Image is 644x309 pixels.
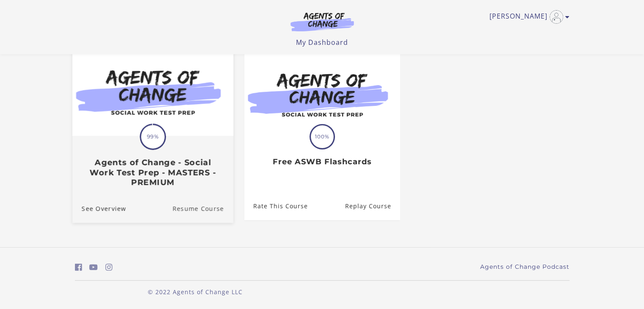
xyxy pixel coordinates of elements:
a: Free ASWB Flashcards: Resume Course [345,193,400,220]
h3: Free ASWB Flashcards [253,157,391,167]
a: https://www.youtube.com/c/AgentsofChangeTestPrepbyMeaganMitchell (Open in a new window) [89,261,98,273]
a: Toggle menu [489,10,565,24]
a: https://www.instagram.com/agentsofchangeprep/ (Open in a new window) [105,261,113,273]
a: Free ASWB Flashcards: Rate This Course [244,193,308,220]
span: 100% [311,125,334,148]
h3: Agents of Change - Social Work Test Prep - MASTERS - PREMIUM [81,158,224,188]
i: https://www.instagram.com/agentsofchangeprep/ (Open in a new window) [105,263,113,271]
a: Agents of Change - Social Work Test Prep - MASTERS - PREMIUM: See Overview [72,194,126,223]
a: Agents of Change Podcast [480,262,569,271]
a: Agents of Change - Social Work Test Prep - MASTERS - PREMIUM: Resume Course [172,194,233,223]
i: https://www.facebook.com/groups/aswbtestprep (Open in a new window) [75,263,82,271]
i: https://www.youtube.com/c/AgentsofChangeTestPrepbyMeaganMitchell (Open in a new window) [89,263,98,271]
a: My Dashboard [296,38,348,47]
span: 99% [141,125,165,149]
p: © 2022 Agents of Change LLC [75,287,315,296]
a: https://www.facebook.com/groups/aswbtestprep (Open in a new window) [75,261,82,273]
img: Agents of Change Logo [282,12,363,31]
